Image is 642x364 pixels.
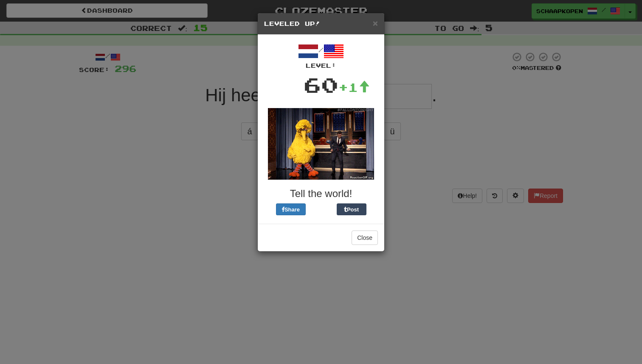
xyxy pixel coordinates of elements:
[338,79,370,96] div: +1
[264,19,378,28] h5: Leveled Up!
[276,203,306,215] button: Share
[264,188,378,199] h3: Tell the world!
[264,61,378,70] div: Level:
[352,231,378,245] button: Close
[268,108,374,180] img: big-bird-dfe9672fae860091fcf6a06443af7cad9ede96569e196c6f5e6e39cc9ba8cdde.gif
[373,19,378,28] button: Close
[373,18,378,28] span: ×
[264,41,378,70] div: /
[337,203,366,215] button: Post
[306,203,337,215] iframe: X Post Button
[304,70,338,100] div: 60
